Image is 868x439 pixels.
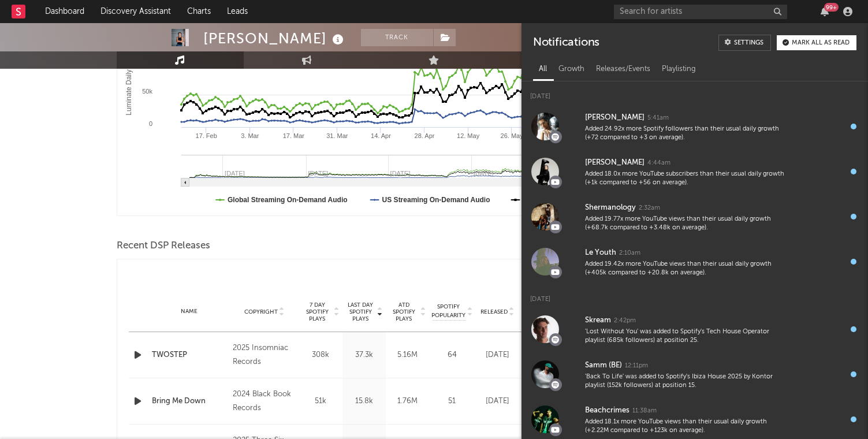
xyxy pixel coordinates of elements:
[619,249,640,258] div: 2:10am
[553,59,590,79] div: Growth
[345,349,383,361] div: 37.3k
[117,239,210,253] span: Recent DSP Releases
[777,35,856,50] button: Mark all as read
[203,29,347,48] div: [PERSON_NAME]
[521,284,868,307] div: [DATE]
[585,215,788,233] div: Added 19.77x more YouTube views than their usual daily growth (+68.7k compared to +3.48k on avera...
[821,7,829,16] button: 99+
[585,314,611,328] div: Skream
[432,349,472,361] div: 64
[233,341,296,369] div: 2025 Insomniac Records
[585,359,622,373] div: Samm (BE)
[480,308,508,315] span: Released
[195,132,217,139] text: 17. Feb
[521,239,868,284] a: Le Youth2:10amAdded 19.42x more YouTube views than their usual daily growth (+405k compared to +2...
[585,125,788,143] div: Added 24.92x more Spotify followers than their usual daily growth (+72 compared to +3 on average).
[585,404,629,418] div: Beachcrimes
[414,132,434,139] text: 28. Apr
[792,40,850,46] div: Mark all as read
[521,194,868,239] a: Shermanology2:32amAdded 19.77x more YouTube views than their usual daily growth (+68.7k compared ...
[625,362,648,370] div: 12:11pm
[718,35,771,51] a: Settings
[302,396,340,407] div: 51k
[824,3,839,12] div: 99 +
[521,104,868,149] a: [PERSON_NAME]5:41amAdded 24.92x more Spotify followers than their usual daily growth (+72 compare...
[233,388,296,415] div: 2024 Black Book Records
[326,132,348,139] text: 31. Mar
[533,35,599,51] div: Notifications
[478,396,517,407] div: [DATE]
[585,260,788,278] div: Added 19.42x more YouTube views than their usual daily growth (+405k compared to +20.8k on average).
[521,149,868,194] a: [PERSON_NAME]4:44amAdded 18.0x more YouTube subscribers than their usual daily growth (+1k compar...
[647,114,669,122] div: 5:41am
[457,132,480,139] text: 12. May
[585,201,636,215] div: Shermanology
[614,5,787,19] input: Search for artists
[656,59,702,79] div: Playlisting
[647,159,670,168] div: 4:44am
[389,349,426,361] div: 5.16M
[228,196,348,204] text: Global Streaming On-Demand Audio
[389,302,419,322] span: ATD Spotify Plays
[361,29,433,46] button: Track
[345,302,376,322] span: Last Day Spotify Plays
[734,40,763,46] div: Settings
[152,396,228,407] a: Bring Me Down
[590,59,656,79] div: Releases/Events
[371,132,391,139] text: 14. Apr
[585,170,788,188] div: Added 18.0x more YouTube subscribers than their usual daily growth (+1k compared to +56 on average).
[585,156,645,170] div: [PERSON_NAME]
[639,204,660,213] div: 2:32am
[244,308,278,315] span: Copyright
[431,303,465,320] span: Spotify Popularity
[521,352,868,397] a: Samm (BE)12:11pm'Back To Life' was added to Spotify's Ibiza House 2025 by Kontor playlist (152k f...
[148,120,152,127] text: 0
[478,349,517,361] div: [DATE]
[500,132,523,139] text: 26. May
[614,317,636,325] div: 2:42pm
[585,373,788,390] div: 'Back To Life' was added to Spotify's Ibiza House 2025 by Kontor playlist (152k followers) at pos...
[389,396,426,407] div: 1.76M
[345,396,383,407] div: 15.8k
[432,396,472,407] div: 51
[302,349,340,361] div: 308k
[382,196,490,204] text: US Streaming On-Demand Audio
[585,246,616,260] div: Le Youth
[152,349,228,361] a: TWOSTEP
[521,81,868,104] div: [DATE]
[282,132,304,139] text: 17. Mar
[585,418,788,436] div: Added 18.1x more YouTube views than their usual daily growth (+2.22M compared to +123k on average).
[124,42,132,115] text: Luminate Daily Streams
[521,307,868,352] a: Skream2:42pm'Lost Without You' was added to Spotify's Tech House Operator playlist (685k follower...
[152,307,228,316] div: Name
[302,302,333,322] span: 7 Day Spotify Plays
[533,59,553,79] div: All
[241,132,259,139] text: 3. Mar
[585,328,788,345] div: 'Lost Without You' was added to Spotify's Tech House Operator playlist (685k followers) at positi...
[632,407,657,415] div: 11:38am
[585,111,645,125] div: [PERSON_NAME]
